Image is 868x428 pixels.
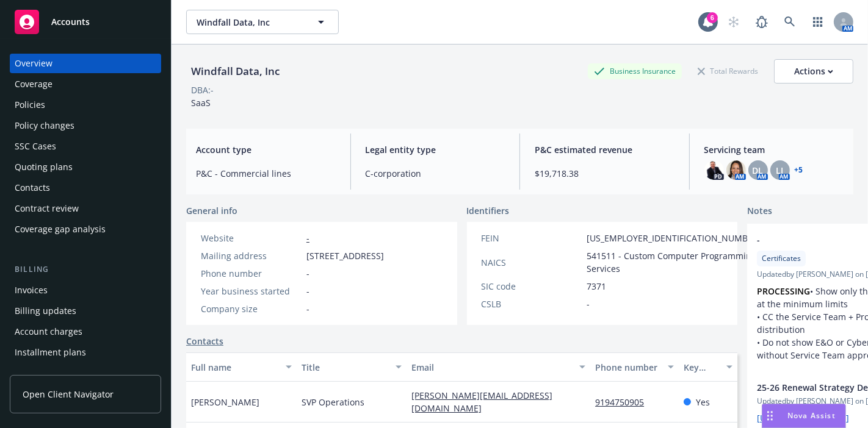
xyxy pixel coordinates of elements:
[306,249,384,262] span: [STREET_ADDRESS]
[762,404,846,428] button: Nova Assist
[10,280,161,300] a: Invoices
[696,396,710,408] span: Yes
[15,280,48,300] div: Invoices
[762,404,778,427] div: Drag to move
[15,301,76,321] div: Billing updates
[10,54,161,73] a: Overview
[722,10,746,34] a: Start snowing
[366,167,505,180] span: C-corporation
[306,232,309,244] a: -
[10,263,161,276] div: Billing
[10,157,161,177] a: Quoting plans
[587,249,762,275] span: 541511 - Custom Computer Programming Services
[757,412,849,424] a: [URL][DOMAIN_NAME]
[482,232,582,244] div: FEIN
[10,137,161,156] a: SSC Cases
[306,302,309,315] span: -
[726,160,746,180] img: photo
[10,199,161,218] a: Contract review
[10,95,161,115] a: Policies
[407,352,590,382] button: Email
[776,164,784,177] span: LI
[10,74,161,94] a: Coverage
[201,285,302,298] div: Year business started
[10,5,161,39] a: Accounts
[482,298,582,310] div: CSLB
[411,390,552,414] a: [PERSON_NAME][EMAIL_ADDRESS][DOMAIN_NAME]
[306,285,309,298] span: -
[302,396,364,408] span: SVP Operations
[10,322,161,341] a: Account charges
[191,396,259,408] span: [PERSON_NAME]
[10,219,161,239] a: Coverage gap analysis
[15,95,45,115] div: Policies
[15,116,74,135] div: Policy changes
[51,17,90,27] span: Accounts
[704,143,844,156] span: Servicing team
[186,63,284,79] div: Windfall Data, Inc
[587,298,590,310] span: -
[297,352,407,382] button: Title
[201,267,302,280] div: Phone number
[186,204,237,217] span: General info
[201,302,302,315] div: Company size
[684,361,719,374] div: Key contact
[23,388,114,401] span: Open Client Navigator
[587,280,607,293] span: 7371
[10,343,161,362] a: Installment plans
[795,166,803,174] a: +5
[15,322,82,341] div: Account charges
[588,63,682,79] div: Business Insurance
[201,232,302,244] div: Website
[10,116,161,135] a: Policy changes
[535,143,675,156] span: P&C estimated revenue
[679,352,737,382] button: Key contact
[747,204,772,219] span: Notes
[15,74,52,94] div: Coverage
[196,143,336,156] span: Account type
[15,343,86,362] div: Installment plans
[704,160,724,180] img: photo
[15,219,106,239] div: Coverage gap analysis
[595,361,660,374] div: Phone number
[191,97,211,109] span: SaaS
[787,410,836,421] span: Nova Assist
[707,12,718,23] div: 6
[595,396,654,408] a: 9194750905
[15,137,56,156] div: SSC Cases
[366,143,505,156] span: Legal entity type
[482,280,582,293] div: SIC code
[587,232,762,244] span: [US_EMPLOYER_IDENTIFICATION_NUMBER]
[590,352,678,382] button: Phone number
[201,249,302,262] div: Mailing address
[467,204,510,217] span: Identifiers
[411,361,572,374] div: Email
[482,256,582,269] div: NAICS
[186,335,223,348] a: Contacts
[306,267,309,280] span: -
[753,164,764,177] span: DL
[762,253,801,264] span: Certificates
[774,59,853,84] button: Actions
[750,10,774,34] a: Report a Bug
[535,167,675,180] span: $19,718.38
[302,361,389,374] div: Title
[794,60,833,83] div: Actions
[197,16,302,29] span: Windfall Data, Inc
[196,167,336,180] span: P&C - Commercial lines
[778,10,802,34] a: Search
[186,352,297,382] button: Full name
[757,285,810,297] strong: PROCESSING
[15,54,52,73] div: Overview
[15,178,50,198] div: Contacts
[10,178,161,198] a: Contacts
[15,199,79,218] div: Contract review
[186,10,339,34] button: Windfall Data, Inc
[191,84,214,96] div: DBA: -
[806,10,830,34] a: Switch app
[191,361,278,374] div: Full name
[10,301,161,321] a: Billing updates
[15,157,73,177] div: Quoting plans
[692,63,764,79] div: Total Rewards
